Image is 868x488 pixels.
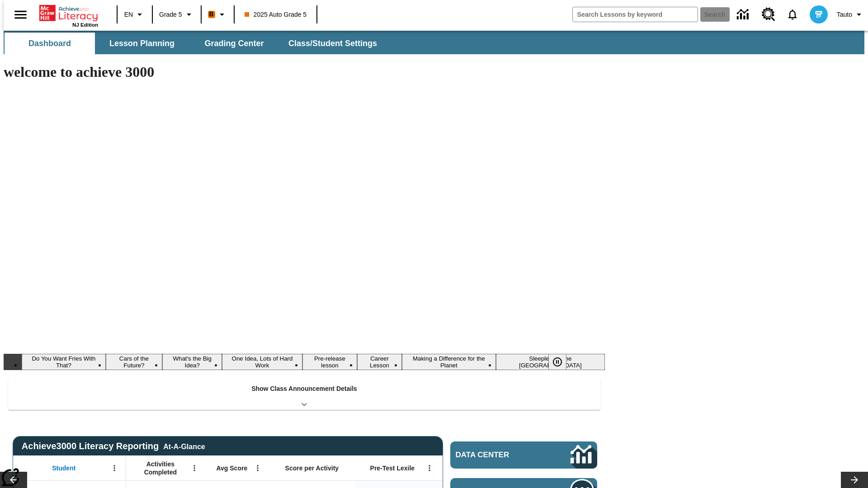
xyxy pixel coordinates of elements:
button: Grade: Grade 5, Select a grade [156,6,198,23]
div: Home [39,3,98,28]
button: Lesson carousel, Next [841,472,868,488]
span: Activities Completed [131,460,190,476]
a: Notifications [781,3,804,26]
button: Select a new avatar [804,3,833,26]
span: NJ Edition [72,22,98,28]
button: Open Menu [423,461,436,475]
button: Open Menu [188,461,201,475]
p: Show Class Announcement Details [251,384,357,394]
button: Slide 6 Career Lesson [357,354,402,370]
div: At-A-Glance [163,441,205,451]
button: Grading Center [189,33,279,54]
button: Slide 4 One Idea, Lots of Hard Work [222,354,302,370]
div: SubNavbar [4,31,864,54]
span: Grade 5 [159,10,182,19]
button: Slide 3 What's the Big Idea? [162,354,222,370]
h1: welcome to achieve 3000 [4,64,605,80]
div: Show Class Announcement Details [8,379,600,410]
div: SubNavbar [4,33,385,54]
button: Language: EN, Select a language [120,6,149,23]
button: Open Menu [251,461,264,475]
button: Pause [548,354,566,370]
button: Open Menu [108,461,121,475]
div: Pause [548,354,576,370]
a: Data Center [450,441,597,469]
a: Resource Center, Will open in new tab [756,2,781,27]
span: Achieve3000 Literacy Reporting [22,441,205,451]
span: 2025 Auto Grade 5 [245,10,307,19]
button: Slide 5 Pre-release lesson [302,354,358,370]
button: Lesson Planning [97,33,187,54]
span: Student [52,464,75,472]
button: Class/Student Settings [281,33,384,54]
button: Slide 1 Do You Want Fries With That? [22,354,106,370]
span: B [209,9,214,20]
a: Home [39,4,98,22]
span: Tauto [837,10,852,19]
img: avatar image [810,5,828,23]
button: Slide 8 Sleepless in the Animal Kingdom [496,354,605,370]
button: Boost Class color is orange. Change class color [204,6,231,23]
button: Profile/Settings [833,6,868,23]
button: Open side menu [7,1,34,28]
button: Slide 7 Making a Difference for the Planet [402,354,496,370]
button: Slide 2 Cars of the Future? [106,354,162,370]
span: EN [124,10,133,19]
input: search field [573,7,698,22]
span: Pre-Test Lexile [370,464,415,472]
span: Data Center [456,450,540,460]
button: Dashboard [5,33,95,54]
span: Score per Activity [285,464,339,472]
span: Avg Score [216,464,247,472]
a: Data Center [731,2,756,27]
